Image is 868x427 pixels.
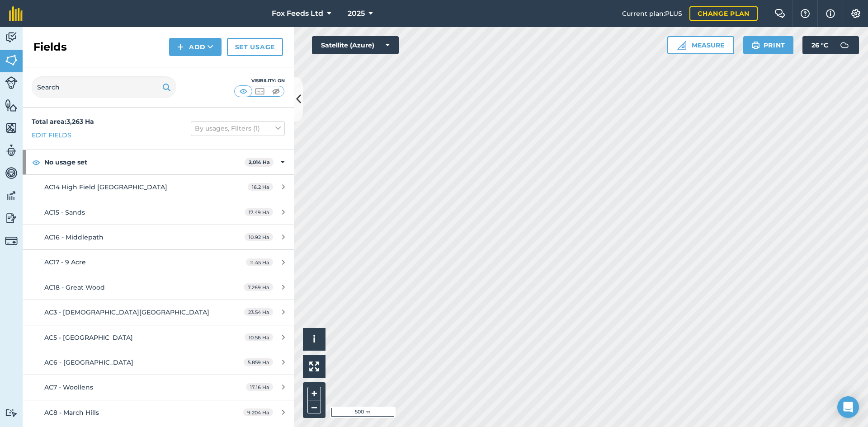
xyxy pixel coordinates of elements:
img: svg+xml;base64,PHN2ZyB4bWxucz0iaHR0cDovL3d3dy53My5vcmcvMjAwMC9zdmciIHdpZHRoPSI1NiIgaGVpZ2h0PSI2MC... [5,99,18,112]
img: svg+xml;base64,PHN2ZyB4bWxucz0iaHR0cDovL3d3dy53My5vcmcvMjAwMC9zdmciIHdpZHRoPSI1NiIgaGVpZ2h0PSI2MC... [5,121,18,135]
span: 10.56 Ha [245,333,273,341]
img: svg+xml;base64,PHN2ZyB4bWxucz0iaHR0cDovL3d3dy53My5vcmcvMjAwMC9zdmciIHdpZHRoPSI1MCIgaGVpZ2h0PSI0MC... [254,87,265,96]
button: 26 °C [802,36,859,54]
a: Set usage [227,38,283,56]
button: i [303,328,325,351]
span: 7.269 Ha [244,283,273,291]
span: i [313,333,316,345]
span: AC8 - March Hills [44,408,99,417]
span: Fox Feeds Ltd [272,8,323,19]
span: 9.204 Ha [243,408,273,416]
img: Ruler icon [677,41,686,50]
span: AC5 - [GEOGRAPHIC_DATA] [44,333,133,342]
span: 10.92 Ha [245,233,273,241]
span: AC16 - Middlepath [44,233,104,241]
a: Edit fields [32,130,71,140]
span: Current plan : PLUS [622,9,682,19]
h2: Fields [33,40,67,54]
input: Search [32,76,176,98]
a: AC15 - Sands17.49 Ha [23,200,294,225]
span: 11.45 Ha [246,258,273,266]
span: AC14 High Field [GEOGRAPHIC_DATA] [44,183,167,191]
a: AC8 - March Hills9.204 Ha [23,400,294,425]
span: 17.49 Ha [245,208,273,216]
img: svg+xml;base64,PHN2ZyB4bWxucz0iaHR0cDovL3d3dy53My5vcmcvMjAwMC9zdmciIHdpZHRoPSIxOSIgaGVpZ2h0PSIyNC... [162,82,171,93]
span: 2025 [348,8,365,19]
strong: No usage set [44,150,245,174]
img: svg+xml;base64,PD94bWwgdmVyc2lvbj0iMS4wIiBlbmNvZGluZz0idXRmLTgiPz4KPCEtLSBHZW5lcmF0b3I6IEFkb2JlIE... [5,76,18,89]
img: svg+xml;base64,PHN2ZyB4bWxucz0iaHR0cDovL3d3dy53My5vcmcvMjAwMC9zdmciIHdpZHRoPSI1MCIgaGVpZ2h0PSI0MC... [238,87,249,96]
span: 23.54 Ha [244,308,273,316]
img: Two speech bubbles overlapping with the left bubble in the forefront [774,9,785,18]
img: svg+xml;base64,PHN2ZyB4bWxucz0iaHR0cDovL3d3dy53My5vcmcvMjAwMC9zdmciIHdpZHRoPSIxOCIgaGVpZ2h0PSIyNC... [32,157,40,168]
span: AC15 - Sands [44,208,85,216]
img: svg+xml;base64,PD94bWwgdmVyc2lvbj0iMS4wIiBlbmNvZGluZz0idXRmLTgiPz4KPCEtLSBHZW5lcmF0b3I6IEFkb2JlIE... [5,408,18,417]
a: AC18 - Great Wood7.269 Ha [23,275,294,300]
button: Satellite (Azure) [312,36,399,54]
a: AC17 - 9 Acre11.45 Ha [23,250,294,274]
img: svg+xml;base64,PHN2ZyB4bWxucz0iaHR0cDovL3d3dy53My5vcmcvMjAwMC9zdmciIHdpZHRoPSIxNCIgaGVpZ2h0PSIyNC... [177,42,184,52]
div: Open Intercom Messenger [837,396,859,418]
span: AC3 - [DEMOGRAPHIC_DATA][GEOGRAPHIC_DATA] [44,308,209,316]
button: + [307,387,321,400]
span: AC18 - Great Wood [44,283,105,291]
span: AC17 - 9 Acre [44,258,86,266]
div: No usage set2,014 Ha [23,150,294,174]
span: 26 ° C [811,36,828,54]
img: A cog icon [850,9,861,18]
strong: 2,014 Ha [249,159,270,165]
img: svg+xml;base64,PD94bWwgdmVyc2lvbj0iMS4wIiBlbmNvZGluZz0idXRmLTgiPz4KPCEtLSBHZW5lcmF0b3I6IEFkb2JlIE... [5,211,18,225]
img: svg+xml;base64,PHN2ZyB4bWxucz0iaHR0cDovL3d3dy53My5vcmcvMjAwMC9zdmciIHdpZHRoPSIxOSIgaGVpZ2h0PSIyNC... [751,40,760,51]
img: svg+xml;base64,PHN2ZyB4bWxucz0iaHR0cDovL3d3dy53My5vcmcvMjAwMC9zdmciIHdpZHRoPSIxNyIgaGVpZ2h0PSIxNy... [826,8,835,19]
a: AC14 High Field [GEOGRAPHIC_DATA]16.2 Ha [23,175,294,199]
a: AC6 - [GEOGRAPHIC_DATA]5.859 Ha [23,350,294,375]
img: svg+xml;base64,PHN2ZyB4bWxucz0iaHR0cDovL3d3dy53My5vcmcvMjAwMC9zdmciIHdpZHRoPSI1MCIgaGVpZ2h0PSI0MC... [270,87,282,96]
img: svg+xml;base64,PD94bWwgdmVyc2lvbj0iMS4wIiBlbmNvZGluZz0idXRmLTgiPz4KPCEtLSBHZW5lcmF0b3I6IEFkb2JlIE... [5,166,18,180]
img: svg+xml;base64,PD94bWwgdmVyc2lvbj0iMS4wIiBlbmNvZGluZz0idXRmLTgiPz4KPCEtLSBHZW5lcmF0b3I6IEFkb2JlIE... [5,31,18,44]
span: AC7 - Woollens [44,383,93,391]
button: Add [169,38,222,56]
img: A question mark icon [800,9,811,18]
img: svg+xml;base64,PD94bWwgdmVyc2lvbj0iMS4wIiBlbmNvZGluZz0idXRmLTgiPz4KPCEtLSBHZW5lcmF0b3I6IEFkb2JlIE... [835,36,854,54]
strong: Total area : 3,263 Ha [32,117,94,126]
img: svg+xml;base64,PD94bWwgdmVyc2lvbj0iMS4wIiBlbmNvZGluZz0idXRmLTgiPz4KPCEtLSBHZW5lcmF0b3I6IEFkb2JlIE... [5,189,18,202]
div: Visibility: On [234,77,285,84]
button: Print [743,36,794,54]
button: Measure [667,36,734,54]
a: Change plan [689,6,758,21]
img: svg+xml;base64,PD94bWwgdmVyc2lvbj0iMS4wIiBlbmNvZGluZz0idXRmLTgiPz4KPCEtLSBHZW5lcmF0b3I6IEFkb2JlIE... [5,144,18,157]
span: AC6 - [GEOGRAPHIC_DATA] [44,358,133,366]
span: 16.2 Ha [248,183,273,191]
a: AC5 - [GEOGRAPHIC_DATA]10.56 Ha [23,325,294,350]
img: Four arrows, one pointing top left, one top right, one bottom right and the last bottom left [309,361,319,371]
a: AC16 - Middlepath10.92 Ha [23,225,294,249]
button: By usages, Filters (1) [191,121,285,136]
img: fieldmargin Logo [9,6,23,21]
a: AC3 - [DEMOGRAPHIC_DATA][GEOGRAPHIC_DATA]23.54 Ha [23,300,294,324]
img: svg+xml;base64,PHN2ZyB4bWxucz0iaHR0cDovL3d3dy53My5vcmcvMjAwMC9zdmciIHdpZHRoPSI1NiIgaGVpZ2h0PSI2MC... [5,53,18,67]
span: 5.859 Ha [244,358,273,366]
a: AC7 - Woollens17.16 Ha [23,375,294,399]
span: 17.16 Ha [246,383,273,391]
button: – [307,400,321,413]
img: svg+xml;base64,PD94bWwgdmVyc2lvbj0iMS4wIiBlbmNvZGluZz0idXRmLTgiPz4KPCEtLSBHZW5lcmF0b3I6IEFkb2JlIE... [5,235,18,247]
